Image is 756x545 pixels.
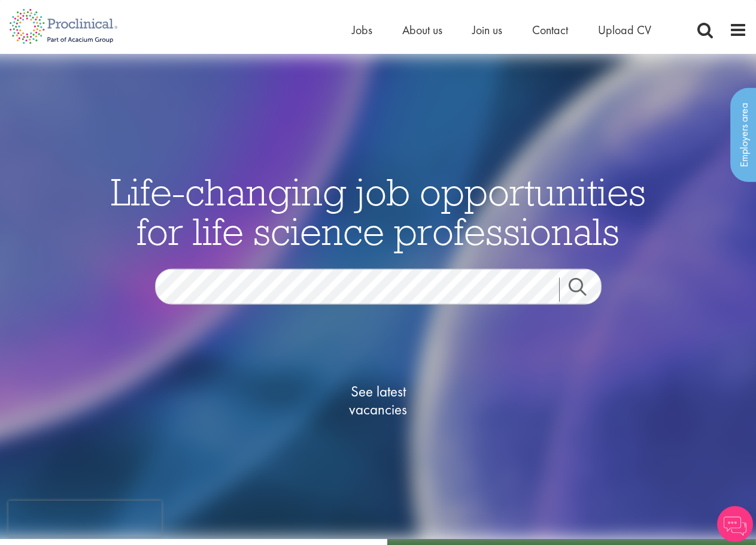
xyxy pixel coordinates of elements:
a: Join us [472,22,502,38]
img: Chatbot [717,506,753,542]
a: See latestvacancies [318,334,438,466]
span: Life-changing job opportunities for life science professionals [111,167,646,255]
a: Job search submit button [559,277,611,301]
a: Jobs [352,22,372,38]
a: Upload CV [598,22,651,38]
a: Contact [532,22,568,38]
span: See latest vacancies [318,382,438,418]
iframe: reCAPTCHA [8,501,162,537]
a: About us [402,22,442,38]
